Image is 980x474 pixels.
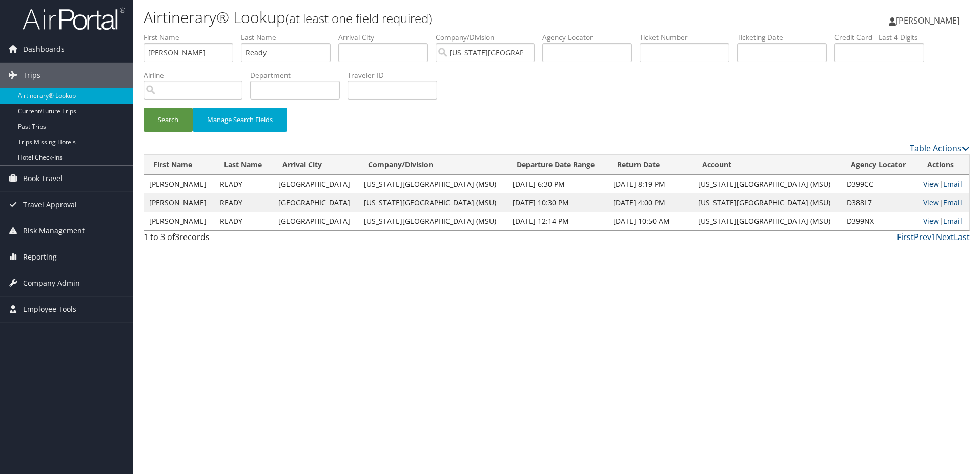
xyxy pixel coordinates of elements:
td: [GEOGRAPHIC_DATA] [273,212,359,230]
td: [PERSON_NAME] [144,193,215,212]
td: [US_STATE][GEOGRAPHIC_DATA] (MSU) [693,212,842,230]
td: [PERSON_NAME] [144,212,215,230]
td: [DATE] 10:30 PM [507,193,608,212]
td: [US_STATE][GEOGRAPHIC_DATA] (MSU) [359,193,507,212]
td: | [918,175,969,193]
td: [GEOGRAPHIC_DATA] [273,175,359,193]
span: Company Admin [23,270,80,296]
span: [PERSON_NAME] [896,15,959,26]
span: 3 [175,231,179,243]
button: Manage Search Fields [193,108,287,132]
span: Reporting [23,244,57,270]
label: Ticketing Date [737,32,834,43]
td: | [918,212,969,230]
label: Ticket Number [640,32,737,43]
label: Agency Locator [542,32,640,43]
a: 1 [931,231,936,243]
a: View [923,216,939,226]
a: Email [943,179,962,189]
th: Actions [918,155,969,175]
th: Departure Date Range: activate to sort column ascending [507,155,608,175]
label: Arrival City [338,32,436,43]
td: D399NX [842,212,918,230]
label: Airline [144,70,250,81]
td: [PERSON_NAME] [144,175,215,193]
td: | [918,193,969,212]
th: Return Date: activate to sort column ascending [608,155,693,175]
button: Search [144,108,193,132]
td: [US_STATE][GEOGRAPHIC_DATA] (MSU) [693,175,842,193]
a: [PERSON_NAME] [889,5,970,36]
a: Email [943,197,962,207]
label: First Name [144,32,241,43]
td: [DATE] 4:00 PM [608,193,693,212]
a: Last [954,231,970,243]
span: Risk Management [23,218,85,244]
a: View [923,197,939,207]
th: Company/Division [359,155,507,175]
a: Next [936,231,954,243]
td: [US_STATE][GEOGRAPHIC_DATA] (MSU) [693,193,842,212]
td: [US_STATE][GEOGRAPHIC_DATA] (MSU) [359,175,507,193]
a: First [897,231,914,243]
h1: Airtinerary® Lookup [144,7,695,28]
th: Agency Locator: activate to sort column ascending [842,155,918,175]
label: Last Name [241,32,338,43]
label: Department [250,70,348,81]
span: Book Travel [23,166,63,191]
small: (at least one field required) [285,10,432,27]
img: airportal-logo.png [23,7,125,31]
td: [DATE] 6:30 PM [507,175,608,193]
td: READY [215,175,274,193]
label: Company/Division [436,32,542,43]
th: Account: activate to sort column ascending [693,155,842,175]
a: View [923,179,939,189]
a: Prev [914,231,931,243]
td: [DATE] 12:14 PM [507,212,608,230]
th: First Name: activate to sort column ascending [144,155,215,175]
a: Email [943,216,962,226]
span: Travel Approval [23,192,77,218]
td: [GEOGRAPHIC_DATA] [273,193,359,212]
label: Credit Card - Last 4 Digits [834,32,932,43]
td: READY [215,212,274,230]
th: Last Name: activate to sort column ascending [215,155,274,175]
td: [US_STATE][GEOGRAPHIC_DATA] (MSU) [359,212,507,230]
td: [DATE] 10:50 AM [608,212,693,230]
label: Traveler ID [348,70,445,81]
td: [DATE] 8:19 PM [608,175,693,193]
td: D399CC [842,175,918,193]
th: Arrival City: activate to sort column ascending [273,155,359,175]
a: Table Actions [910,143,970,154]
span: Trips [23,63,40,88]
span: Dashboards [23,36,65,62]
td: READY [215,193,274,212]
div: 1 to 3 of records [144,231,339,248]
td: D388L7 [842,193,918,212]
span: Employee Tools [23,297,76,322]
